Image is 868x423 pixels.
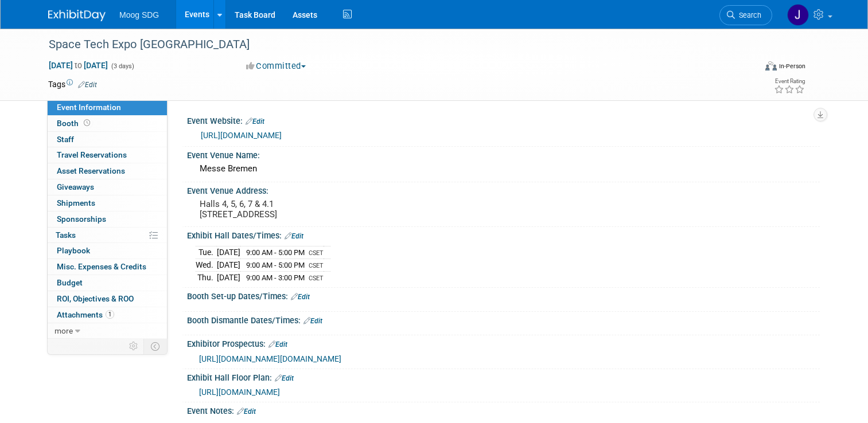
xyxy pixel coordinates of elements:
span: Playbook [57,246,90,255]
span: 1 [106,310,114,319]
td: Personalize Event Tab Strip [124,339,144,354]
img: ExhibitDay [48,10,106,21]
span: CSET [309,262,324,269]
span: 9:00 AM - 3:00 PM [246,273,305,282]
a: Edit [78,81,97,89]
div: Exhibitor Prospectus: [187,335,820,350]
a: Edit [275,374,294,382]
span: CSET [309,249,324,257]
span: ROI, Objectives & ROO [57,294,134,303]
a: Giveaways [48,179,167,195]
div: Exhibit Hall Dates/Times: [187,227,820,242]
td: Wed. [196,259,217,272]
span: Asset Reservations [57,166,125,175]
span: Shipments [57,198,95,207]
td: Tue. [196,246,217,259]
pre: Halls 4, 5, 6, 7 & 4.1 [STREET_ADDRESS] [200,199,438,220]
a: Misc. Expenses & Credits [48,259,167,275]
a: Edit [291,293,310,301]
div: Event Venue Name: [187,147,820,161]
span: Sponsorships [57,214,106,224]
span: Staff [57,135,74,144]
td: Toggle Event Tabs [144,339,168,354]
a: [URL][DOMAIN_NAME] [201,131,282,140]
a: Edit [303,317,322,325]
div: Booth Set-up Dates/Times: [187,288,820,303]
div: Exhibit Hall Floor Plan: [187,369,820,384]
a: Event Information [48,100,167,115]
span: Moog SDG [119,10,159,19]
div: Booth Dismantle Dates/Times: [187,312,820,327]
div: Event Format [694,60,805,77]
a: Travel Reservations [48,147,167,163]
span: Budget [57,278,83,287]
a: Tasks [48,228,167,243]
div: Messe Bremen [196,160,811,178]
span: [DATE] [DATE] [48,60,108,70]
span: Booth [57,119,92,128]
a: more [48,323,167,339]
div: Space Tech Expo [GEOGRAPHIC_DATA] [45,34,741,55]
span: Giveaways [57,182,94,191]
a: Playbook [48,243,167,258]
td: Tags [48,79,97,90]
span: Travel Reservations [57,150,127,159]
img: Jaclyn Roberts [787,4,809,26]
a: Edit [237,408,256,416]
span: Booth not reserved yet [81,119,92,127]
span: (3 days) [110,62,134,70]
a: Sponsorships [48,211,167,227]
button: Committed [242,60,310,72]
a: Attachments1 [48,307,167,323]
a: Staff [48,132,167,147]
a: Budget [48,275,167,291]
a: Search [719,5,772,25]
a: [URL][DOMAIN_NAME] [199,387,280,397]
div: In-Person [779,62,805,70]
div: Event Website: [187,112,820,127]
a: Shipments [48,195,167,211]
a: Asset Reservations [48,163,167,179]
a: [URL][DOMAIN_NAME][DOMAIN_NAME] [199,354,341,363]
span: Attachments [57,310,114,319]
span: Search [735,11,761,19]
div: Event Notes: [187,402,820,417]
a: Edit [246,117,264,126]
td: [DATE] [217,271,240,283]
a: Booth [48,116,167,131]
td: [DATE] [217,246,240,259]
span: Tasks [56,230,76,240]
span: 9:00 AM - 5:00 PM [246,261,305,269]
div: Event Rating [774,79,805,84]
a: ROI, Objectives & ROO [48,291,167,307]
a: Edit [285,232,303,240]
td: [DATE] [217,259,240,272]
a: Edit [268,340,287,348]
td: Thu. [196,271,217,283]
span: more [55,326,73,335]
div: Event Venue Address: [187,182,820,197]
img: Format-Inperson.png [765,61,777,70]
span: 9:00 AM - 5:00 PM [246,248,305,257]
span: to [73,61,84,70]
span: CSET [309,275,324,282]
span: Misc. Expenses & Credits [57,262,146,271]
span: Event Information [57,103,121,112]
